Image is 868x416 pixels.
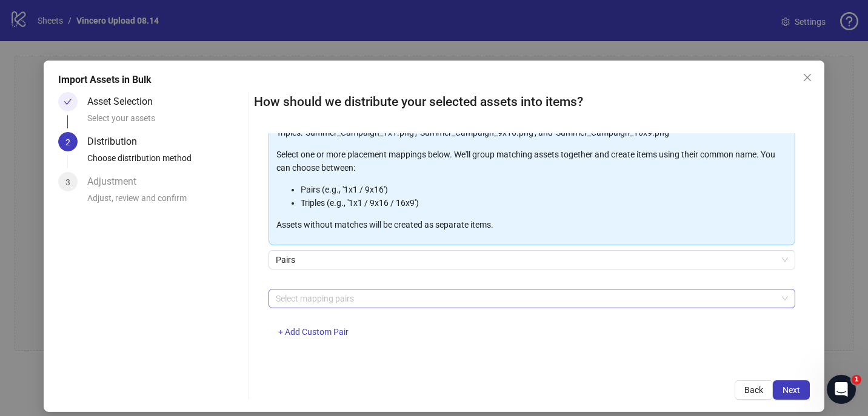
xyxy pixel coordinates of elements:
[783,385,800,395] span: Next
[735,380,773,400] button: Back
[87,172,146,191] div: Adjustment
[87,111,244,132] div: Select your assets
[278,327,349,337] span: + Add Custom Pair
[301,183,788,196] li: Pairs (e.g., '1x1 / 9x16')
[773,380,810,400] button: Next
[65,177,70,187] span: 3
[301,196,788,210] li: Triples (e.g., '1x1 / 9x16 / 16x9')
[827,375,856,404] iframe: Intercom live chat
[64,97,72,106] span: check
[254,92,810,112] h2: How should we distribute your selected assets into items?
[803,73,812,82] span: close
[65,137,70,147] span: 2
[852,375,861,385] span: 1
[58,73,810,87] div: Import Assets in Bulk
[87,191,244,212] div: Adjust, review and confirm
[276,148,788,174] p: Select one or more placement mappings below. We'll group matching assets together and create item...
[744,385,763,395] span: Back
[276,251,789,269] span: Pairs
[269,323,358,342] button: + Add Custom Pair
[276,218,788,231] p: Assets without matches will be created as separate items.
[87,92,162,111] div: Asset Selection
[87,151,244,172] div: Choose distribution method
[798,68,817,87] button: Close
[87,132,147,151] div: Distribution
